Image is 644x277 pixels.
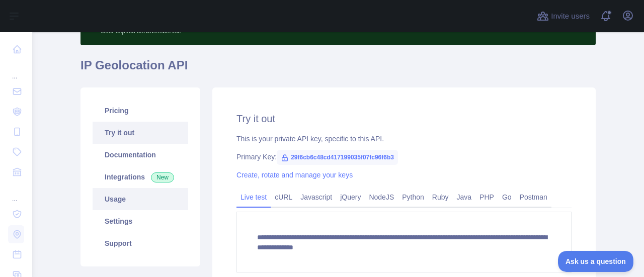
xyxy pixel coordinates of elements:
[236,189,271,205] a: Live test
[236,112,572,126] h2: Try it out
[93,122,188,144] a: Try it out
[271,189,296,205] a: cURL
[151,172,174,182] span: New
[236,134,572,144] div: This is your private API key, specific to this API.
[498,189,516,205] a: Go
[535,8,592,24] button: Invite users
[551,11,590,22] span: Invite users
[93,100,188,122] a: Pricing
[236,171,353,179] a: Create, rotate and manage your keys
[558,251,634,272] iframe: Toggle Customer Support
[296,189,336,205] a: Javascript
[80,57,596,81] h1: IP Geolocation API
[93,144,188,166] a: Documentation
[365,189,398,205] a: NodeJS
[475,189,498,205] a: PHP
[453,189,476,205] a: Java
[8,60,24,80] div: ...
[398,189,428,205] a: Python
[93,188,188,210] a: Usage
[336,189,365,205] a: jQuery
[516,189,551,205] a: Postman
[428,189,453,205] a: Ruby
[93,210,188,232] a: Settings
[8,183,24,203] div: ...
[93,166,188,188] a: Integrations New
[236,152,572,162] div: Primary Key:
[93,232,188,254] a: Support
[277,150,398,165] span: 29f6cb6c48cd417199035f07fc96f6b3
